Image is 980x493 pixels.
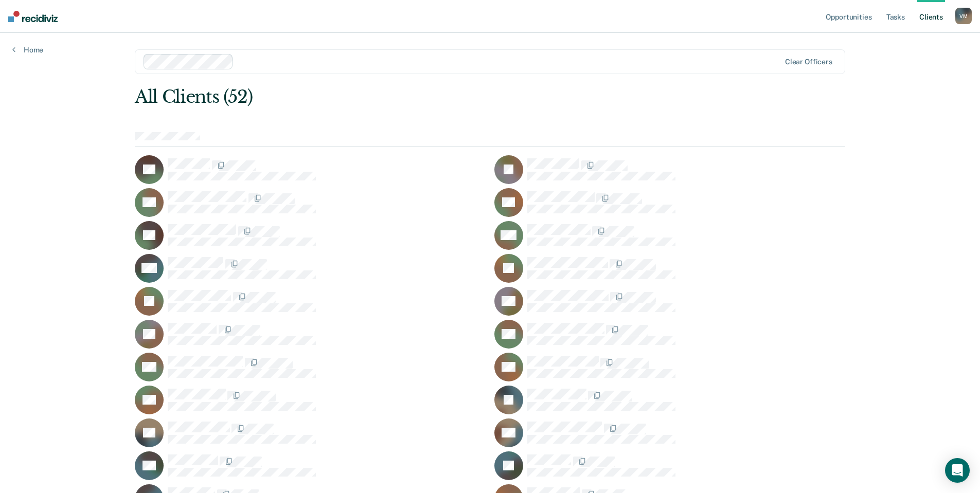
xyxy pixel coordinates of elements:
[135,86,703,107] div: All Clients (52)
[12,45,43,54] a: Home
[785,58,832,66] div: Clear officers
[955,8,972,24] div: V M
[8,11,58,22] img: Recidiviz
[945,458,970,483] div: Open Intercom Messenger
[955,8,972,24] button: VM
